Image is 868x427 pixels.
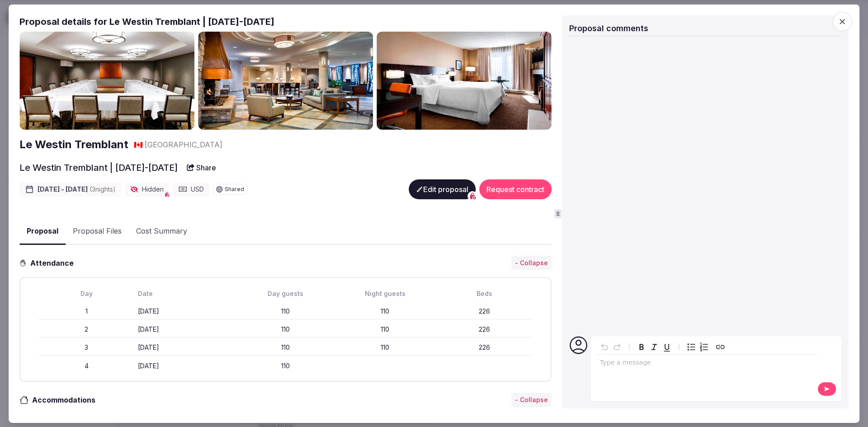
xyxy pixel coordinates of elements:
img: Gallery photo 1 [19,31,194,130]
div: 110 [238,343,334,352]
button: Underline [660,341,673,353]
div: 110 [337,307,433,316]
button: - Collapse [511,256,552,270]
button: Bold [635,341,648,353]
div: Hidden [125,182,169,197]
button: Share [181,160,222,176]
div: 2 [38,325,134,334]
div: [DATE] [138,325,234,334]
h3: Attendance [27,258,81,268]
div: 4 [38,361,134,371]
a: Le Westin Tremblant [19,137,128,152]
button: 🇨🇦 [134,140,143,150]
div: 110 [238,325,334,334]
div: 110 [337,343,433,352]
div: 110 [337,325,433,334]
div: Date [138,289,234,298]
button: Numbered list [698,341,710,353]
div: Day guests [238,289,334,298]
div: Beds [437,289,533,298]
button: Italic [648,341,660,353]
span: [DATE] - [DATE] [38,185,116,194]
button: Proposal Files [66,218,129,244]
span: Proposal comments [569,23,648,33]
span: Shared [225,187,244,192]
img: Gallery photo 2 [198,31,373,130]
div: USD [173,182,209,197]
h3: Accommodations [28,394,104,405]
button: Edit proposal [409,179,476,199]
div: Night guests [337,289,433,298]
button: Cost Summary [129,218,194,244]
h2: Proposal details for Le Westin Tremblant | [DATE]-[DATE] [19,15,552,28]
div: editable markdown [596,355,818,373]
img: Gallery photo 3 [377,31,552,130]
button: Proposal [19,218,66,245]
span: ( 3 night s ) [90,185,116,193]
div: [DATE] [138,361,234,371]
div: 110 [238,307,334,316]
div: [DATE] [138,343,234,352]
div: 110 [238,361,334,371]
button: Create link [714,341,726,353]
div: [DATE] [138,307,234,316]
div: 226 [437,325,533,334]
button: Request contract [479,179,552,199]
button: Bulleted list [685,341,698,353]
button: - Collapse [511,393,552,407]
div: toggle group [685,341,710,353]
div: 226 [437,307,533,316]
div: Day [38,289,134,298]
div: 226 [437,343,533,352]
span: [GEOGRAPHIC_DATA] [145,140,222,150]
span: 🇨🇦 [134,140,143,149]
div: 1 [38,307,134,316]
div: 3 [38,343,134,352]
h2: Le Westin Tremblant | [DATE]-[DATE] [19,161,178,174]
